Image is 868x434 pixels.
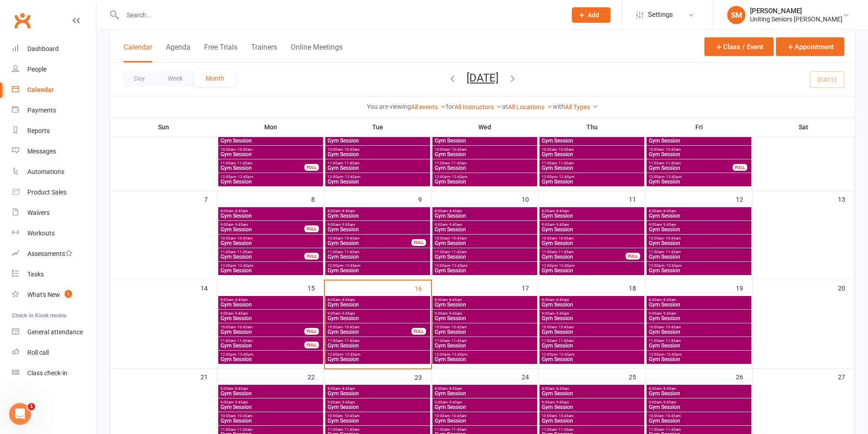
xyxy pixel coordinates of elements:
[415,369,431,384] div: 23
[327,165,428,171] span: Gym Session
[541,213,642,219] span: Gym Session
[220,165,305,171] span: Gym Session
[220,161,305,165] span: 11:00am
[220,325,305,329] span: 10:00am
[27,168,64,175] div: Automations
[565,103,598,111] a: All Types
[541,316,642,321] span: Gym Session
[502,103,508,110] strong: at
[233,223,248,227] span: - 9:45am
[434,236,535,240] span: 10:00am
[648,316,750,321] span: Gym Session
[220,254,305,260] span: Gym Session
[450,236,467,240] span: - 10:45am
[27,45,59,52] div: Dashboard
[327,250,428,254] span: 11:00am
[555,223,569,227] span: - 9:45am
[340,209,355,213] span: - 8:45am
[648,343,750,348] span: Gym Session
[434,352,535,357] span: 12:00pm
[753,117,855,137] th: Sat
[450,325,467,329] span: - 10:45am
[541,236,642,240] span: 10:00am
[12,121,96,141] a: Reports
[12,141,96,162] a: Messages
[541,179,642,184] span: Gym Session
[343,339,360,343] span: - 11:45am
[541,311,642,316] span: 9:00am
[541,161,642,165] span: 11:00am
[220,138,321,143] span: Gym Session
[450,250,467,254] span: - 11:45am
[648,357,750,362] span: Gym Session
[541,165,642,171] span: Gym Session
[447,298,462,302] span: - 8:45am
[434,152,535,157] span: Gym Session
[434,311,535,316] span: 9:00am
[648,339,750,343] span: 11:00am
[236,339,252,343] span: - 11:45am
[327,268,428,273] span: Gym Session
[648,311,750,316] span: 9:00am
[629,280,645,295] div: 18
[27,66,46,73] div: People
[434,357,535,362] span: Gym Session
[343,175,360,179] span: - 12:45pm
[522,369,538,384] div: 24
[12,162,96,182] a: Automations
[156,70,194,87] button: Week
[220,209,321,213] span: 8:00am
[434,213,535,219] span: Gym Session
[27,328,83,336] div: General attendance
[541,250,626,254] span: 11:00am
[434,209,535,213] span: 8:00am
[736,369,752,384] div: 26
[664,339,681,343] span: - 11:45am
[123,70,156,87] button: Day
[588,11,599,19] span: Add
[220,329,305,335] span: Gym Session
[327,352,428,357] span: 12:00pm
[12,203,96,223] a: Waivers
[327,236,412,240] span: 10:00am
[12,342,96,363] a: Roll call
[557,175,575,179] span: - 12:45pm
[327,329,412,335] span: Gym Session
[236,175,253,179] span: - 12:45pm
[648,148,750,152] span: 10:00am
[220,302,321,307] span: Gym Session
[220,175,321,179] span: 12:00pm
[411,239,426,246] div: FULL
[327,213,428,219] span: Gym Session
[541,329,642,335] span: Gym Session
[220,339,305,343] span: 11:00am
[450,175,467,179] span: - 12:45pm
[662,298,676,302] span: - 8:45am
[522,191,538,206] div: 10
[220,240,321,246] span: Gym Session
[220,352,321,357] span: 12:00pm
[11,9,34,32] a: Clubworx
[12,322,96,342] a: General attendance kiosk mode
[648,352,750,357] span: 12:00pm
[648,268,750,273] span: Gym Session
[204,43,237,62] button: Free Trials
[327,254,428,260] span: Gym Session
[446,103,454,110] strong: for
[236,325,252,329] span: - 10:45am
[555,298,569,302] span: - 8:45am
[750,7,842,15] div: [PERSON_NAME]
[434,343,535,348] span: Gym Session
[367,103,411,110] strong: You are viewing
[27,127,50,134] div: Reports
[541,302,642,307] span: Gym Session
[327,339,428,343] span: 11:00am
[340,298,355,302] span: - 8:45am
[434,264,535,268] span: 12:00pm
[110,117,217,137] th: Sun
[541,343,642,348] span: Gym Session
[541,209,642,213] span: 8:00am
[9,403,31,425] iframe: Intercom live chat
[27,250,72,257] div: Assessments
[431,117,539,137] th: Wed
